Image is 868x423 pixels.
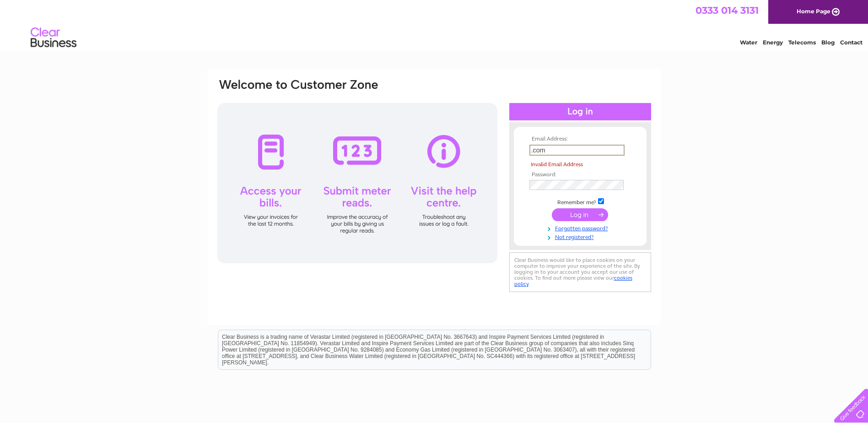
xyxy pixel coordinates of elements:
a: Blog [821,39,835,46]
a: Telecoms [788,39,816,46]
a: Not registered? [529,232,633,241]
div: Clear Business would like to place cookies on your computer to improve your experience of the sit... [509,252,651,292]
img: logo.png [30,24,77,52]
a: Forgotten password? [529,223,633,232]
a: Contact [840,39,863,46]
td: Remember me? [527,197,633,206]
input: Submit [552,208,608,221]
div: Clear Business is a trading name of Verastar Limited (registered in [GEOGRAPHIC_DATA] No. 3667643... [218,5,651,44]
a: 0333 014 3131 [695,5,759,16]
th: Password: [527,172,633,178]
a: Energy [763,39,783,46]
a: Water [740,39,757,46]
th: Email Address: [527,136,633,142]
span: Invalid Email Address [531,161,583,168]
a: cookies policy [514,275,632,287]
